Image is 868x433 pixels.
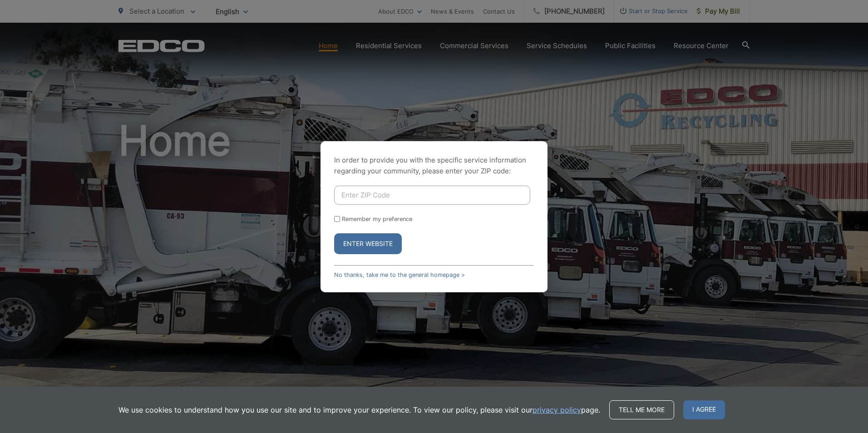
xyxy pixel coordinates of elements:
span: I agree [683,400,725,419]
input: Enter ZIP Code [334,186,530,205]
a: privacy policy [533,404,581,415]
p: In order to provide you with the specific service information regarding your community, please en... [334,155,534,177]
button: Enter Website [334,233,402,254]
p: We use cookies to understand how you use our site and to improve your experience. To view our pol... [118,404,600,415]
label: Remember my preference [342,216,412,222]
a: No thanks, take me to the general homepage > [334,271,465,278]
a: Tell me more [609,400,674,419]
